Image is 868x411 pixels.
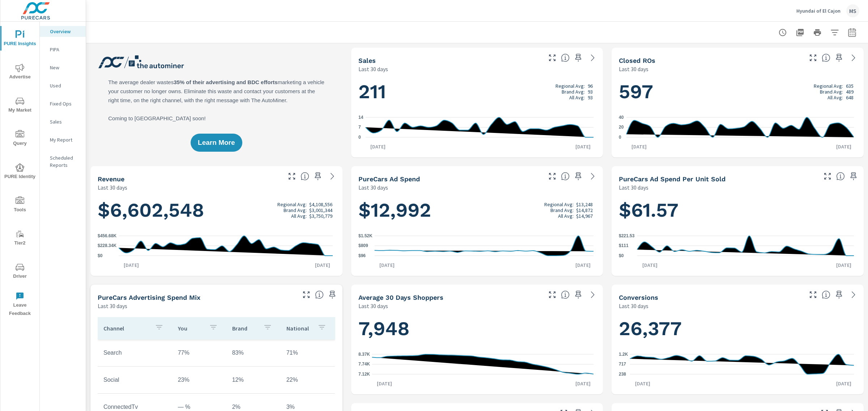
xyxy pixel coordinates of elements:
[831,261,856,269] p: [DATE]
[358,302,388,310] p: Last 30 days
[40,98,86,109] div: Fixed Ops
[0,22,39,321] div: nav menu
[822,170,833,182] button: Make Fullscreen
[619,198,856,222] h1: $61.57
[619,175,726,183] h5: PureCars Ad Spend Per Unit Sold
[570,143,596,150] p: [DATE]
[814,83,843,89] p: Regional Avg:
[562,89,585,95] p: Brand Avg:
[358,65,388,73] p: Last 30 days
[561,172,570,181] span: Total cost of media for all PureCars channels for the selected dealership group over the selected...
[309,207,332,213] p: $3,001,344
[619,115,624,120] text: 40
[310,261,335,269] p: [DATE]
[827,95,843,100] p: All Avg:
[3,64,37,81] span: Advertise
[848,289,859,300] a: See more details in report
[587,170,599,182] a: See more details in report
[619,362,626,367] text: 717
[119,261,144,269] p: [DATE]
[40,62,86,73] div: New
[619,125,624,130] text: 20
[98,175,124,183] h5: Revenue
[793,25,807,40] button: "Export Report to PDF"
[312,170,324,182] span: Save this to your personalized report
[358,316,596,341] h1: 7,948
[98,344,172,362] td: Search
[546,170,558,182] button: Make Fullscreen
[626,143,652,150] p: [DATE]
[587,52,599,64] a: See more details in report
[570,261,596,269] p: [DATE]
[309,213,332,219] p: $3,750,779
[40,80,86,91] div: Used
[848,52,859,64] a: See more details in report
[544,202,574,207] p: Regional Avg:
[315,290,324,299] span: This table looks at how you compare to the amount of budget you spend per channel as opposed to y...
[291,213,307,219] p: All Avg:
[619,302,648,310] p: Last 30 days
[822,290,830,299] span: The number of dealer-specified goals completed by a visitor. [Source: This data is provided by th...
[546,52,558,64] button: Make Fullscreen
[281,344,335,362] td: 71%
[550,207,574,213] p: Brand Avg:
[50,118,80,125] p: Sales
[619,65,648,73] p: Last 30 days
[98,183,127,192] p: Last 30 days
[358,135,361,140] text: 0
[232,325,258,332] p: Brand
[286,170,298,182] button: Make Fullscreen
[637,261,663,269] p: [DATE]
[570,380,596,387] p: [DATE]
[172,344,226,362] td: 77%
[358,352,370,357] text: 8.37K
[619,233,635,238] text: $221.53
[573,289,584,300] span: Save this to your personalized report
[546,289,558,300] button: Make Fullscreen
[796,8,841,14] p: Hyundai of El Cajon
[619,79,856,104] h1: 597
[40,116,86,127] div: Sales
[833,289,845,300] span: Save this to your personalized report
[103,325,149,332] p: Channel
[358,125,361,130] text: 7
[40,152,86,170] div: Scheduled Reports
[358,362,370,367] text: 7.74K
[284,207,307,213] p: Brand Avg:
[558,213,574,219] p: All Avg:
[845,25,859,40] button: Select Date Range
[358,79,596,104] h1: 211
[619,316,856,341] h1: 26,377
[846,4,859,17] div: MS
[836,172,845,181] span: Average cost of advertising per each vehicle sold at the dealer over the selected date range. The...
[50,64,80,71] p: New
[358,198,596,222] h1: $12,992
[556,83,585,89] p: Regional Avg:
[807,52,819,64] button: Make Fullscreen
[358,294,443,301] h5: Average 30 Days Shoppers
[358,115,363,120] text: 14
[309,202,332,207] p: $4,108,556
[358,253,366,258] text: $96
[365,143,391,150] p: [DATE]
[588,83,593,89] p: 96
[3,130,37,148] span: Query
[358,243,368,248] text: $809
[619,352,628,357] text: 1.2K
[576,213,593,219] p: $14,967
[358,183,388,192] p: Last 30 days
[822,53,830,62] span: Number of Repair Orders Closed by the selected dealership group over the selected time range. [So...
[619,135,621,140] text: 0
[588,89,593,95] p: 93
[807,289,819,300] button: Make Fullscreen
[619,183,648,192] p: Last 30 days
[372,380,397,387] p: [DATE]
[810,25,825,40] button: Print Report
[50,46,80,53] p: PIPA
[619,294,658,301] h5: Conversions
[178,325,203,332] p: You
[277,202,307,207] p: Regional Avg:
[576,202,593,207] p: $13,248
[846,89,854,95] p: 489
[98,243,116,248] text: $228.34K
